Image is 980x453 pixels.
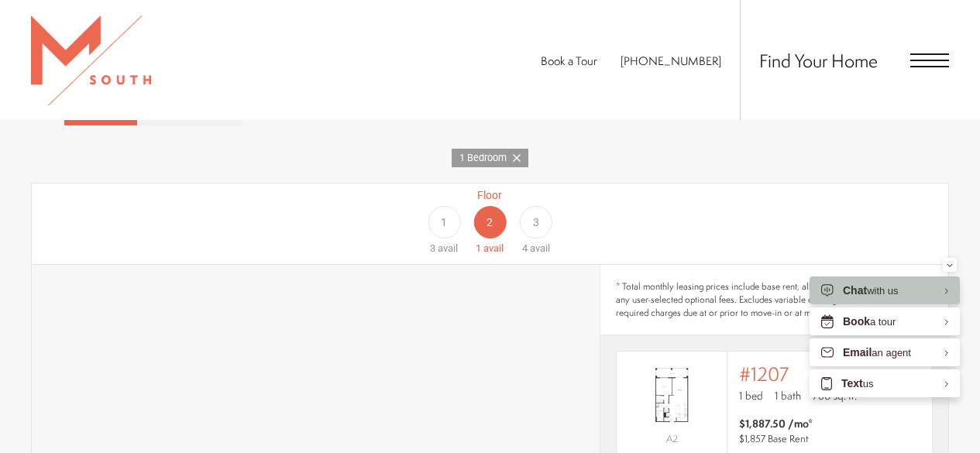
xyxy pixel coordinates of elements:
a: Book a Tour [541,53,597,69]
a: Floor 1 [421,187,467,256]
span: 3 [430,242,435,254]
span: 3 [533,214,539,231]
span: 1 bath [775,388,801,403]
img: #1207 - 1 bedroom floor plan layout with 1 bathroom and 780 square feet [617,361,726,430]
span: avail [530,242,550,254]
span: avail [438,242,458,254]
a: Find Your Home [759,48,878,73]
span: [PHONE_NUMBER] [621,53,721,69]
span: * Total monthly leasing prices include base rent, all mandatory monthly fees and any user-selecte... [616,280,933,319]
span: A2 [666,432,678,445]
a: Floor 3 [513,187,559,256]
span: $1,857 Base Rent [739,432,809,445]
span: 4 [522,242,528,254]
img: MSouth [31,15,151,105]
span: $1,887.50 /mo* [739,416,813,431]
span: 1 bed [739,388,763,403]
span: 1 Bedroom [459,151,513,166]
button: Open Menu [910,53,949,67]
span: 1 [441,214,447,231]
a: Call Us at 813-570-8014 [621,53,721,69]
span: #1207 [739,363,789,385]
a: 1 Bedroom [452,149,528,168]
